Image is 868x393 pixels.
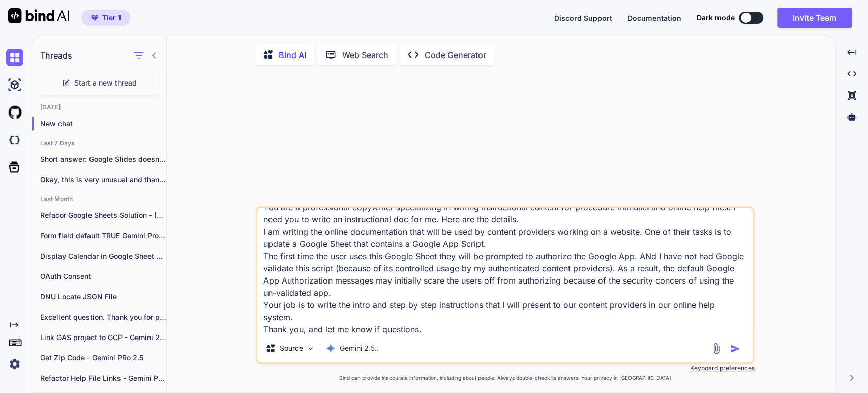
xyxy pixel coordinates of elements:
[8,8,69,23] img: Bind AI
[777,8,852,28] button: Invite Team
[279,49,306,61] p: Bind AI
[627,13,681,23] button: Documentation
[81,10,131,26] button: premiumTier 1
[40,271,166,282] p: OAuth Consent
[340,343,379,353] p: Gemini 2.5..
[697,13,735,23] span: Dark mode
[256,374,754,382] p: Bind can provide inaccurate information, including about people. Always double-check its answers....
[40,292,166,302] p: DNU Locate JSON File
[554,14,612,22] span: Discord Support
[32,139,166,147] h2: Last 7 Days
[6,131,23,149] img: darkCloudIdeIcon
[32,195,166,203] h2: Last Month
[627,14,681,22] span: Documentation
[730,344,740,354] img: icon
[6,49,23,66] img: chat
[710,343,722,354] img: attachment
[40,210,166,220] p: Refacor Google Sheets Solution - [PERSON_NAME] 4
[40,119,166,129] p: New chat
[40,154,166,164] p: Short answer: Google Slides doesn’t have built‑in...
[32,103,166,111] h2: [DATE]
[40,312,166,322] p: Excellent question. Thank you for providing that...
[40,332,166,343] p: Link GAS project to GCP - Gemini 2.5 Pro
[40,353,166,363] p: Get Zip Code - Gemini PRo 2.5
[102,13,121,23] span: Tier 1
[74,78,137,88] span: Start a new thread
[6,76,23,94] img: ai-studio
[6,355,23,373] img: settings
[91,15,98,21] img: premium
[425,49,486,61] p: Code Generator
[342,49,388,61] p: Web Search
[257,208,753,334] textarea: You are a professional copywriter specializing in writing instructional content for procedure man...
[6,104,23,121] img: githubLight
[280,343,303,353] p: Source
[40,251,166,261] p: Display Calendar in Google Sheet cells - Gemini Pro 2.5
[40,231,166,241] p: Form field default TRUE Gemini Pro 2.5
[40,175,166,185] p: Okay, this is very unusual and thank...
[325,343,336,353] img: Gemini 2.5 Pro
[554,13,612,23] button: Discord Support
[40,49,72,62] h1: Threads
[306,344,315,353] img: Pick Models
[40,373,166,383] p: Refactor Help File Links - Gemini Pro 2.5
[256,364,754,372] p: Keyboard preferences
